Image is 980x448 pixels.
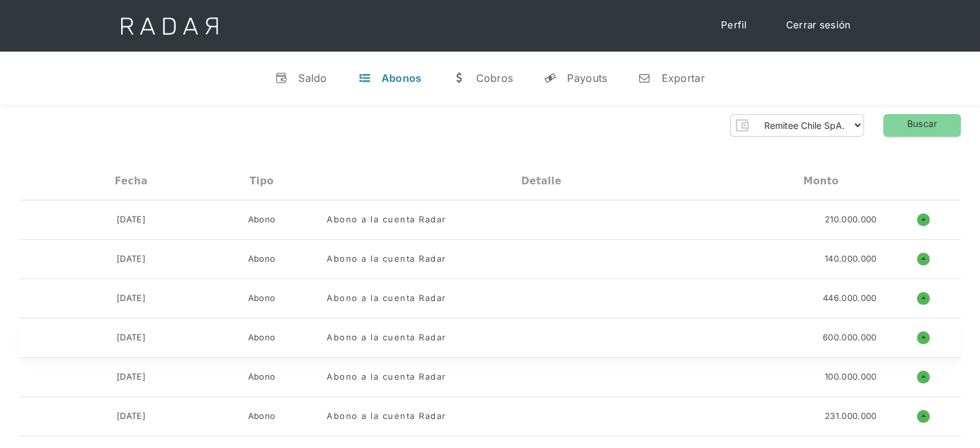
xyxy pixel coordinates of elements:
[917,253,930,266] h1: o
[544,72,557,84] div: y
[117,213,146,226] div: [DATE]
[275,72,288,84] div: v
[661,72,704,84] div: Exportar
[638,72,651,84] div: n
[117,253,146,266] div: [DATE]
[803,175,839,187] div: Monto
[823,331,876,344] div: 600.000.000
[825,371,876,384] div: 100.000.000
[327,253,447,266] div: Abono a la cuenta Radar
[115,175,148,187] div: Fecha
[327,292,447,305] div: Abono a la cuenta Radar
[917,371,930,384] h1: o
[248,331,276,344] div: Abono
[327,371,447,384] div: Abono a la cuenta Radar
[298,72,327,84] div: Saldo
[117,331,146,344] div: [DATE]
[248,213,276,226] div: Abono
[358,72,371,84] div: t
[381,72,422,84] div: Abonos
[825,253,876,266] div: 140.000.000
[825,213,876,226] div: 210.000.000
[917,213,930,226] h1: o
[248,253,276,266] div: Abono
[521,175,561,187] div: Detalle
[917,292,930,305] h1: o
[117,371,146,384] div: [DATE]
[248,371,276,384] div: Abono
[883,114,961,137] a: Buscar
[117,292,146,305] div: [DATE]
[248,292,276,305] div: Abono
[249,175,274,187] div: Tipo
[567,72,607,84] div: Payouts
[773,13,864,38] a: Cerrar sesión
[730,114,864,137] form: Form
[117,410,146,423] div: [DATE]
[708,13,760,38] a: Perfil
[327,213,447,226] div: Abono a la cuenta Radar
[248,410,276,423] div: Abono
[476,72,513,84] div: Cobros
[825,410,876,423] div: 231.000.000
[327,331,447,344] div: Abono a la cuenta Radar
[917,331,930,344] h1: o
[327,410,447,423] div: Abono a la cuenta Radar
[452,72,465,84] div: w
[917,410,930,423] h1: o
[823,292,876,305] div: 446.000.000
